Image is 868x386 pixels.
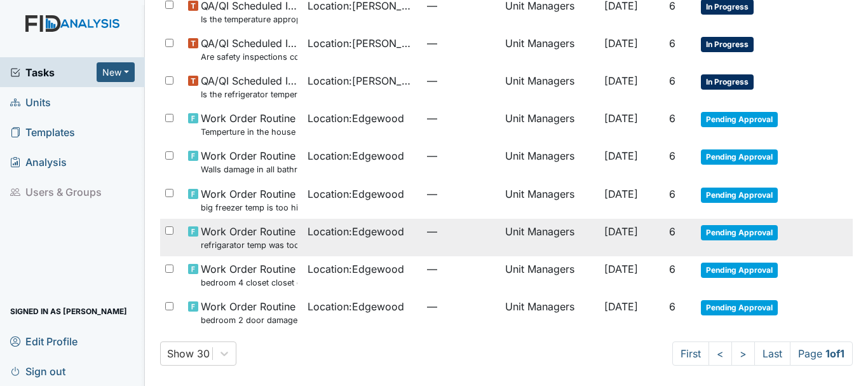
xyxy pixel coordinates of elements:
[201,126,297,138] small: Temperture in the house is too high whole house
[500,31,600,68] td: Unit Managers
[201,13,297,25] small: Is the temperature appropriate in the freezer(s)? (Between 0° & 10°)
[10,152,67,172] span: Analysis
[201,239,297,251] small: refrigarator temp was too high
[604,37,638,50] span: [DATE]
[10,92,51,112] span: Units
[201,36,297,63] span: QA/QI Scheduled Inspection Are safety inspections completed monthly and minutes completed quarterly?
[201,163,297,176] small: Walls damage in all bathrooms need repair
[701,149,778,165] span: Pending Approval
[427,186,495,202] span: —
[201,202,297,214] small: big freezer temp is too high
[790,341,853,366] span: Page
[669,225,675,238] span: 6
[500,143,600,181] td: Unit Managers
[201,314,297,326] small: bedroom 2 door damage knobs loose
[308,261,404,277] span: Location : Edgewood
[701,300,778,315] span: Pending Approval
[201,111,297,138] span: Work Order Routine Temperture in the house is too high whole house
[701,37,754,52] span: In Progress
[709,341,732,366] a: <
[427,261,495,277] span: —
[427,299,495,314] span: —
[669,188,675,200] span: 6
[10,122,75,142] span: Templates
[308,36,417,51] span: Location : [PERSON_NAME].
[308,148,404,163] span: Location : Edgewood
[604,300,638,313] span: [DATE]
[201,299,297,326] span: Work Order Routine bedroom 2 door damage knobs loose
[701,225,778,240] span: Pending Approval
[201,88,297,100] small: Is the refrigerator temperature between 34° and 40°?
[308,186,404,202] span: Location : Edgewood
[754,341,790,366] a: Last
[427,148,495,163] span: —
[669,37,675,50] span: 6
[10,65,97,80] a: Tasks
[604,225,638,238] span: [DATE]
[731,341,755,366] a: >
[669,112,675,125] span: 6
[500,181,600,219] td: Unit Managers
[427,36,495,51] span: —
[701,74,754,90] span: In Progress
[10,301,127,321] span: Signed in as [PERSON_NAME]
[672,341,853,366] nav: task-pagination
[10,361,65,381] span: Sign out
[701,188,778,203] span: Pending Approval
[669,74,675,87] span: 6
[201,261,297,289] span: Work Order Routine bedroom 4 closet closet damage need to be repaired
[604,149,638,162] span: [DATE]
[701,112,778,127] span: Pending Approval
[604,188,638,200] span: [DATE]
[308,73,417,88] span: Location : [PERSON_NAME].
[669,300,675,313] span: 6
[167,346,210,361] div: Show 30
[669,149,675,162] span: 6
[500,106,600,143] td: Unit Managers
[500,294,600,331] td: Unit Managers
[500,219,600,256] td: Unit Managers
[201,224,297,251] span: Work Order Routine refrigarator temp was too high
[10,331,78,351] span: Edit Profile
[427,224,495,239] span: —
[201,73,297,100] span: QA/QI Scheduled Inspection Is the refrigerator temperature between 34° and 40°?
[604,263,638,275] span: [DATE]
[427,73,495,88] span: —
[669,263,675,275] span: 6
[427,111,495,126] span: —
[201,148,297,176] span: Work Order Routine Walls damage in all bathrooms need repair
[201,277,297,289] small: bedroom 4 closet closet damage need to be repaired
[308,224,404,239] span: Location : Edgewood
[500,256,600,294] td: Unit Managers
[97,62,135,82] button: New
[604,74,638,87] span: [DATE]
[672,341,709,366] a: First
[701,263,778,278] span: Pending Approval
[201,186,297,214] span: Work Order Routine big freezer temp is too high
[825,347,844,360] strong: 1 of 1
[308,111,404,126] span: Location : Edgewood
[500,68,600,106] td: Unit Managers
[604,112,638,125] span: [DATE]
[201,51,297,63] small: Are safety inspections completed monthly and minutes completed quarterly?
[308,299,404,314] span: Location : Edgewood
